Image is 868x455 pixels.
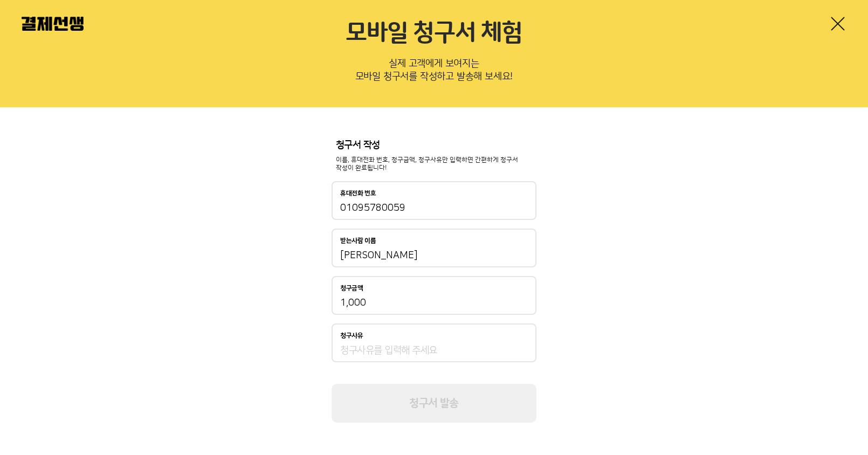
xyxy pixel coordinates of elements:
[340,285,363,292] p: 청구금액
[340,297,528,309] input: 청구금액
[22,17,84,31] img: 결제선생
[340,332,363,340] p: 청구사유
[336,156,532,173] p: 이름, 휴대전화 번호, 청구금액, 청구사유만 입력하면 간편하게 청구서 작성이 완료됩니다!
[22,54,846,90] p: 실제 고객에게 보여지는 모바일 청구서를 작성하고 발송해 보세요!
[340,202,528,215] input: 휴대전화 번호
[336,140,532,151] p: 청구서 작성
[340,237,376,245] p: 받는사람 이름
[340,344,528,357] input: 청구사유
[332,384,536,423] button: 청구서 발송
[340,249,528,262] input: 받는사람 이름
[340,190,376,197] p: 휴대전화 번호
